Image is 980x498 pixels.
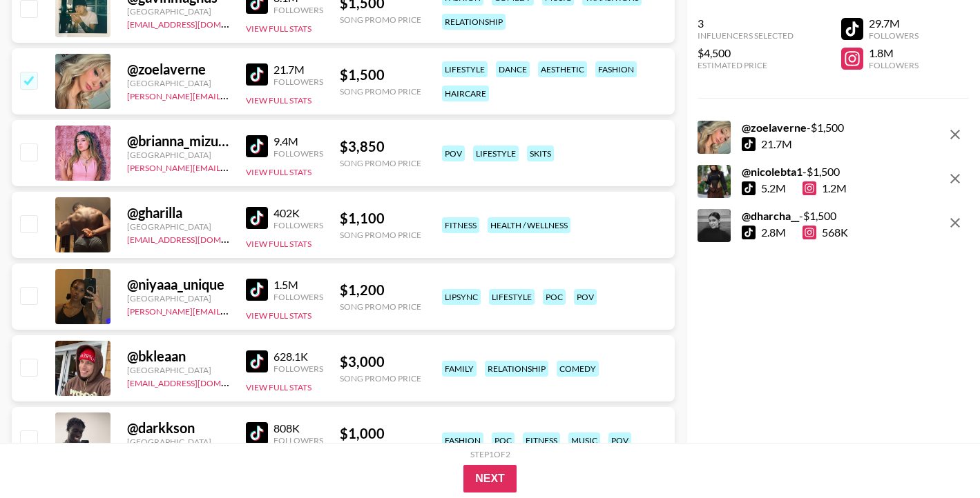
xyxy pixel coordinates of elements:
div: 1.8M [869,46,919,60]
a: [EMAIL_ADDRESS][DOMAIN_NAME] [127,17,266,30]
div: 2.8M [761,226,786,239]
div: @ brianna_mizura [127,132,229,150]
div: 808K [273,421,323,435]
div: $ 1,000 [340,425,421,442]
button: View Full Stats [246,167,311,177]
button: View Full Stats [246,310,311,321]
div: [GEOGRAPHIC_DATA] [127,437,229,447]
img: TikTok [246,279,268,301]
div: fitness [523,432,560,448]
div: lifestyle [473,146,519,161]
div: [GEOGRAPHIC_DATA] [127,221,229,232]
div: Followers [273,5,323,15]
a: [PERSON_NAME][EMAIL_ADDRESS][DOMAIN_NAME] [127,88,332,101]
div: Followers [273,77,323,87]
div: Song Promo Price [340,301,421,312]
img: TikTok [246,422,268,444]
strong: @ zoelaverne [742,121,807,134]
div: fashion [595,61,637,77]
div: Estimated Price [698,60,794,70]
div: Song Promo Price [340,230,421,240]
div: 1.5M [273,278,323,292]
div: fitness [442,217,479,233]
a: [EMAIL_ADDRESS][DOMAIN_NAME] [127,232,266,245]
div: Followers [273,220,323,230]
div: health / wellness [488,217,570,233]
img: TikTok [246,63,268,86]
button: View Full Stats [246,23,311,34]
button: remove [941,121,969,148]
div: $ 1,100 [340,210,421,227]
div: 3 [698,17,794,30]
div: Followers [273,435,323,446]
div: poc [492,432,515,448]
img: TikTok [246,350,268,372]
div: [GEOGRAPHIC_DATA] [127,6,229,17]
div: 402K [273,206,323,220]
div: - $ 1,500 [742,165,847,179]
div: [GEOGRAPHIC_DATA] [127,293,229,303]
div: [GEOGRAPHIC_DATA] [127,150,229,160]
div: Followers [273,363,323,374]
a: [PERSON_NAME][EMAIL_ADDRESS][DOMAIN_NAME] [127,160,332,173]
div: family [442,361,477,377]
button: View Full Stats [246,239,311,249]
div: 21.7M [273,63,323,77]
div: Song Promo Price [340,373,421,384]
div: haircare [442,86,489,101]
div: pov [574,289,597,305]
img: TikTok [246,207,268,229]
div: 5.2M [761,181,786,195]
div: @ zoelaverne [127,61,229,78]
a: [EMAIL_ADDRESS][DOMAIN_NAME] [127,375,266,388]
div: Step 1 of 2 [470,449,510,459]
div: @ gharilla [127,204,229,221]
div: pov [608,432,631,448]
button: View Full Stats [246,95,311,106]
button: Next [463,465,517,492]
div: relationship [485,361,548,377]
div: poc [543,289,566,305]
div: 9.4M [273,135,323,148]
div: lipsync [442,289,481,305]
div: Followers [273,148,323,159]
div: Song Promo Price [340,14,421,25]
div: Influencers Selected [698,30,794,41]
div: $ 3,850 [340,138,421,155]
iframe: Drift Widget Chat Controller [911,429,963,481]
div: @ darkkson [127,419,229,437]
div: lifestyle [489,289,535,305]
div: dance [496,61,530,77]
img: TikTok [246,135,268,157]
strong: @ nicolebta1 [742,165,803,178]
button: View Full Stats [246,382,311,392]
div: - $ 1,500 [742,209,848,223]
div: $ 1,500 [340,66,421,83]
div: $ 1,200 [340,281,421,299]
div: music [568,432,600,448]
div: Song Promo Price [340,86,421,97]
div: $ 3,000 [340,353,421,370]
div: Followers [869,30,919,41]
div: @ bkleaan [127,348,229,365]
div: [GEOGRAPHIC_DATA] [127,365,229,375]
button: remove [941,165,969,192]
div: $4,500 [698,46,794,60]
div: - $ 1,500 [742,121,844,135]
div: aesthetic [538,61,587,77]
button: remove [941,209,969,237]
div: lifestyle [442,61,488,77]
div: [GEOGRAPHIC_DATA] [127,78,229,88]
div: comedy [557,361,599,377]
a: [PERSON_NAME][EMAIL_ADDRESS][DOMAIN_NAME] [127,303,332,317]
div: 1.2M [803,181,847,195]
div: 21.7M [761,137,792,151]
strong: @ dharcha__ [742,209,799,222]
div: Followers [273,292,323,302]
div: 568K [803,226,848,239]
div: pov [442,146,465,161]
div: fashion [442,432,483,448]
div: 628.1K [273,350,323,363]
div: skits [527,146,554,161]
div: relationship [442,14,506,30]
